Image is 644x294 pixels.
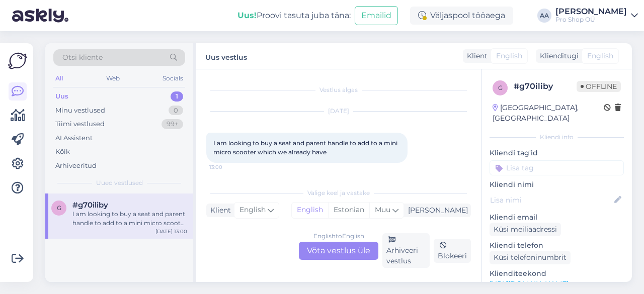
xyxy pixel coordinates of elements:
p: Kliendi tag'id [490,148,624,158]
div: Arhiveeri vestlus [382,233,430,268]
div: 0 [169,106,183,116]
span: Uued vestlused [96,178,143,187]
span: I am looking to buy a seat and parent handle to add to a mini micro scooter which we already have [213,139,399,156]
a: [PERSON_NAME]Pro Shop OÜ [555,8,638,24]
input: Lisa tag [490,160,624,175]
p: Kliendi email [490,212,624,223]
div: Kõik [55,147,70,157]
div: Minu vestlused [55,106,105,116]
div: Võta vestlus üle [299,242,378,260]
div: Küsi telefoninumbrit [490,251,571,264]
a: [URL][DOMAIN_NAME] [490,279,569,288]
p: Klienditeekond [490,268,624,279]
span: English [239,205,266,216]
div: Valige keel ja vastake [206,188,471,198]
div: Tiimi vestlused [55,119,105,129]
div: 99+ [162,119,183,129]
span: English [587,51,613,61]
div: Pro Shop OÜ [555,16,627,24]
span: #g70iliby [72,201,108,210]
div: [GEOGRAPHIC_DATA], [GEOGRAPHIC_DATA] [493,103,604,124]
div: Klienditugi [536,51,579,61]
p: Kliendi nimi [490,179,624,190]
div: Blokeeri [434,239,471,263]
span: Offline [577,81,621,92]
div: All [53,72,65,85]
div: [DATE] 13:00 [155,228,187,235]
div: [PERSON_NAME] [404,205,468,216]
div: Web [104,72,122,85]
span: 13:00 [209,163,247,171]
div: Estonian [328,203,369,218]
div: Klient [206,205,231,216]
div: # g70iliby [514,80,577,92]
span: g [57,204,61,212]
div: AI Assistent [55,133,93,143]
div: Socials [160,72,185,85]
span: g [498,84,503,91]
button: Emailid [355,6,398,25]
span: Otsi kliente [62,52,103,63]
label: Uus vestlus [205,49,247,63]
img: Askly Logo [8,51,27,70]
div: [PERSON_NAME] [555,8,627,16]
span: Muu [375,205,390,214]
div: 1 [171,91,183,102]
div: Vestlus algas [206,85,471,94]
div: Arhiveeritud [55,161,97,171]
div: Kliendi info [490,133,624,142]
div: [DATE] [206,107,471,116]
div: Klient [463,51,488,61]
div: Proovi tasuta juba täna: [237,10,351,22]
div: English [292,203,328,218]
div: Uus [55,91,68,102]
div: English to English [313,232,364,241]
div: Küsi meiliaadressi [490,223,561,236]
span: English [496,51,522,61]
div: Väljaspool tööaega [410,7,513,25]
div: I am looking to buy a seat and parent handle to add to a mini micro scooter which we already have [72,210,187,228]
input: Lisa nimi [490,194,612,206]
p: Kliendi telefon [490,240,624,251]
div: AA [537,9,551,23]
b: Uus! [237,11,257,20]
